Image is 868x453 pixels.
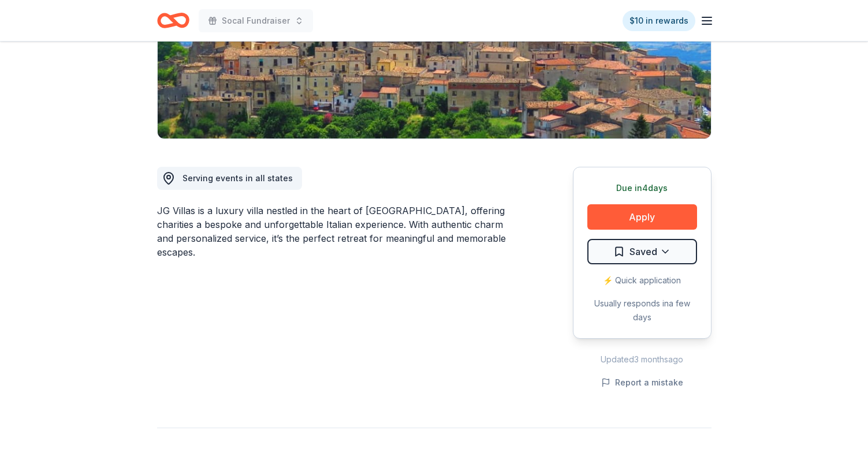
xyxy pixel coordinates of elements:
button: Apply [587,204,697,230]
button: Saved [587,239,697,264]
a: $10 in rewards [623,10,695,31]
div: JG Villas is a luxury villa nestled in the heart of [GEOGRAPHIC_DATA], offering charities a bespo... [157,204,517,259]
div: ⚡️ Quick application [587,274,697,287]
div: Due in 4 days [587,181,697,195]
div: Usually responds in a few days [587,297,697,324]
div: Updated 3 months ago [573,353,711,366]
span: Serving events in all states [182,173,293,183]
button: Report a mistake [601,376,683,390]
span: Socal Fundraiser [222,14,290,28]
span: Saved [629,244,657,259]
a: Home [157,7,189,34]
button: Socal Fundraiser [199,9,313,32]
